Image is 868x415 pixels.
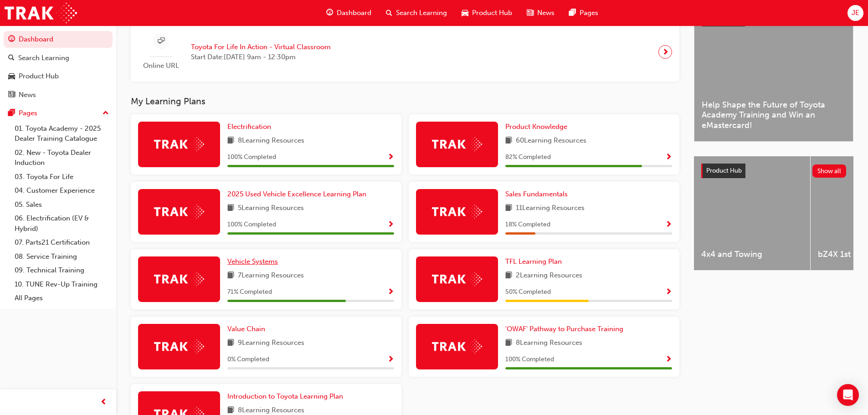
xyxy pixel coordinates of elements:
[505,287,551,297] span: 50 % Completed
[19,90,36,100] div: News
[11,211,113,236] a: 06. Electrification (EV & Hybrid)
[4,87,113,103] a: News
[519,4,562,22] a: news-iconNews
[227,392,343,400] span: Introduction to Toyota Learning Plan
[100,397,107,408] span: prev-icon
[238,338,304,349] span: 9 Learning Resources
[4,29,113,105] button: DashboardSearch LearningProduct HubNews
[191,52,331,62] span: Start Date: [DATE] 9am - 12:30pm
[516,203,585,214] span: 11 Learning Resources
[154,137,204,151] img: Trak
[11,250,113,264] a: 08. Service Training
[227,256,282,267] a: Vehicle Systems
[387,287,394,298] button: Show Progress
[11,277,113,292] a: 10. TUNE Rev-Up Training
[11,184,113,198] a: 04. Customer Experience
[227,287,272,297] span: 71 % Completed
[432,205,482,219] img: Trak
[694,4,853,142] a: Latest NewsShow allHelp Shape the Future of Toyota Academy Training and Win an eMastercard!
[11,291,113,305] a: All Pages
[4,31,113,48] a: Dashboard
[702,100,846,131] span: Help Shape the Future of Toyota Academy Training and Win an eMastercard!
[103,108,109,119] span: up-icon
[505,354,554,365] span: 100 % Completed
[227,391,347,402] a: Introduction to Toyota Learning Plan
[154,272,204,286] img: Trak
[227,152,276,163] span: 100 % Completed
[505,325,623,333] span: 'OWAF' Pathway to Purchase Training
[227,123,271,131] span: Electrification
[580,8,598,18] span: Pages
[238,135,304,147] span: 8 Learning Resources
[516,338,582,349] span: 8 Learning Resources
[138,61,184,71] span: Online URL
[8,109,15,118] span: pages-icon
[505,256,565,267] a: TFL Learning Plan
[227,324,269,334] a: Value Chain
[227,135,234,147] span: book-icon
[8,54,15,62] span: search-icon
[505,123,567,131] span: Product Knowledge
[8,91,15,99] span: news-icon
[386,7,392,19] span: search-icon
[396,8,447,18] span: Search Learning
[505,220,550,230] span: 18 % Completed
[562,4,606,22] a: pages-iconPages
[665,219,672,231] button: Show Progress
[665,221,672,229] span: Show Progress
[505,189,571,200] a: Sales Fundamentals
[11,170,113,184] a: 03. Toyota For Life
[227,354,269,365] span: 0 % Completed
[387,154,394,162] span: Show Progress
[569,7,576,19] span: pages-icon
[505,324,627,334] a: 'OWAF' Pathway to Purchase Training
[379,4,454,22] a: search-iconSearch Learning
[432,339,482,354] img: Trak
[537,8,555,18] span: News
[387,288,394,297] span: Show Progress
[227,325,265,333] span: Value Chain
[8,36,15,44] span: guage-icon
[665,288,672,297] span: Show Progress
[505,203,512,214] span: book-icon
[665,354,672,365] button: Show Progress
[138,30,672,75] a: Online URLToyota For Life In Action - Virtual ClassroomStart Date:[DATE] 9am - 12:30pm
[516,135,586,147] span: 60 Learning Resources
[326,7,333,19] span: guage-icon
[472,8,512,18] span: Product Hub
[131,96,679,107] h3: My Learning Plans
[837,384,859,406] div: Open Intercom Messenger
[238,270,304,282] span: 7 Learning Resources
[227,190,366,198] span: 2025 Used Vehicle Excellence Learning Plan
[387,219,394,231] button: Show Progress
[665,287,672,298] button: Show Progress
[158,36,164,47] span: sessionType_ONLINE_URL-icon
[154,205,204,219] img: Trak
[4,105,113,122] button: Pages
[505,122,571,132] a: Product Knowledge
[505,270,512,282] span: book-icon
[11,146,113,170] a: 02. New - Toyota Dealer Induction
[227,257,278,266] span: Vehicle Systems
[432,272,482,286] img: Trak
[227,189,370,200] a: 2025 Used Vehicle Excellence Learning Plan
[706,167,742,174] span: Product Hub
[8,72,15,81] span: car-icon
[387,152,394,163] button: Show Progress
[454,4,519,22] a: car-iconProduct Hub
[432,137,482,151] img: Trak
[505,257,562,266] span: TFL Learning Plan
[154,339,204,354] img: Trak
[505,190,568,198] span: Sales Fundamentals
[19,71,59,82] div: Product Hub
[227,122,275,132] a: Electrification
[319,4,379,22] a: guage-iconDashboard
[11,263,113,277] a: 09. Technical Training
[11,122,113,146] a: 01. Toyota Academy - 2025 Dealer Training Catalogue
[852,8,859,18] span: JE
[227,338,234,349] span: book-icon
[662,46,669,58] span: next-icon
[5,3,77,23] img: Trak
[11,198,113,212] a: 05. Sales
